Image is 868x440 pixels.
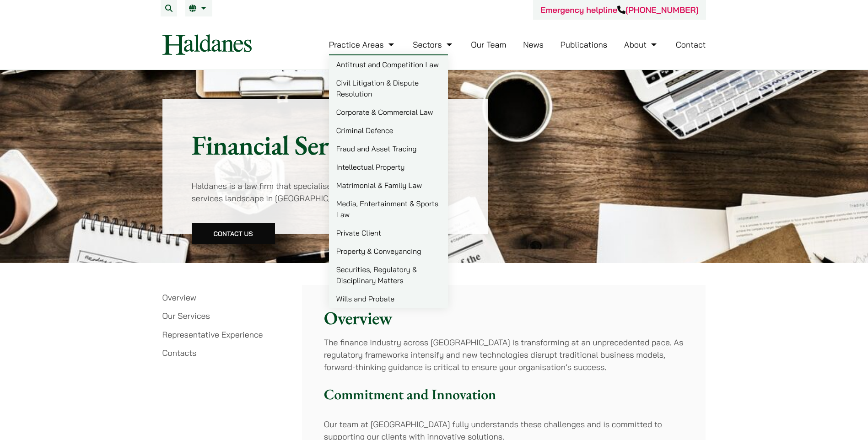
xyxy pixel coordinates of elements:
[329,242,448,260] a: Property & Conveyancing
[329,194,448,224] a: Media, Entertainment & Sports Law
[162,348,197,358] a: Contacts
[471,39,506,50] a: Our Team
[324,307,684,329] h2: Overview
[189,5,209,12] a: EN
[329,158,448,176] a: Intellectual Property
[329,121,448,140] a: Criminal Defence
[329,260,448,290] a: Securities, Regulatory & Disciplinary Matters
[162,311,210,321] a: Our Services
[329,103,448,121] a: Corporate & Commercial Law
[162,292,196,303] a: Overview
[192,223,275,244] a: Contact Us
[162,329,263,340] a: Representative Experience
[324,386,684,403] h3: Commitment and Innovation
[676,39,706,50] a: Contact
[329,290,448,308] a: Wills and Probate
[329,55,448,74] a: Antitrust and Competition Law
[162,34,252,55] img: Logo of Haldanes
[523,39,544,50] a: News
[329,224,448,242] a: Private Client
[192,180,459,204] p: Haldanes is a law firm that specialises in navigating the financial services landscape in [GEOGRA...
[561,39,608,50] a: Publications
[329,39,396,50] a: Practice Areas
[329,176,448,194] a: Matrimonial & Family Law
[192,129,459,161] h1: Financial Services
[624,39,659,50] a: About
[329,140,448,158] a: Fraud and Asset Tracing
[413,39,454,50] a: Sectors
[324,336,684,373] p: The finance industry across [GEOGRAPHIC_DATA] is transforming at an unprecedented pace. As regula...
[540,5,698,15] a: Emergency helpline[PHONE_NUMBER]
[329,74,448,103] a: Civil Litigation & Dispute Resolution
